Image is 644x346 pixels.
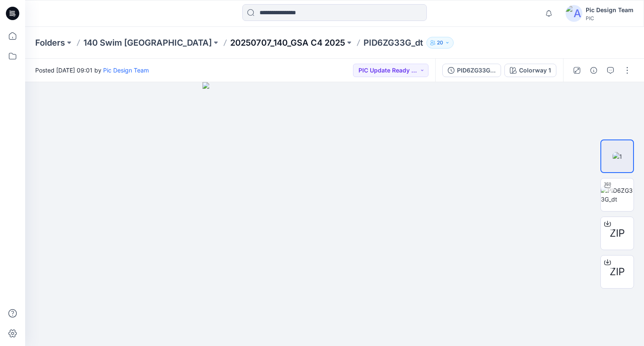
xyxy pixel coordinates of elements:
a: 140 Swim [GEOGRAPHIC_DATA] [83,37,212,49]
div: Colorway 1 [519,66,551,75]
p: PID6ZG33G_dt [364,37,423,49]
span: ZIP [610,264,625,279]
a: Folders [35,37,65,49]
div: Pic Design Team [586,5,634,15]
a: 20250707_140_GSA C4 2025 [230,37,345,49]
img: PID6ZG33G_dt [601,186,634,204]
p: 20 [437,38,443,47]
button: Colorway 1 [504,64,556,77]
span: ZIP [610,226,625,241]
div: PID6ZG33G_dt_Rev [457,66,496,75]
a: Pic Design Team [103,67,149,74]
button: 20 [426,37,454,49]
img: eyJhbGciOiJIUzI1NiIsImtpZCI6IjAiLCJzbHQiOiJzZXMiLCJ0eXAiOiJKV1QifQ.eyJkYXRhIjp7InR5cGUiOiJzdG9yYW... [203,82,466,346]
img: 1 [613,152,622,161]
span: Posted [DATE] 09:01 by [35,66,149,75]
img: avatar [566,5,582,22]
button: PID6ZG33G_dt_Rev [442,64,501,77]
div: PIC [586,15,634,21]
button: Details [587,64,600,77]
